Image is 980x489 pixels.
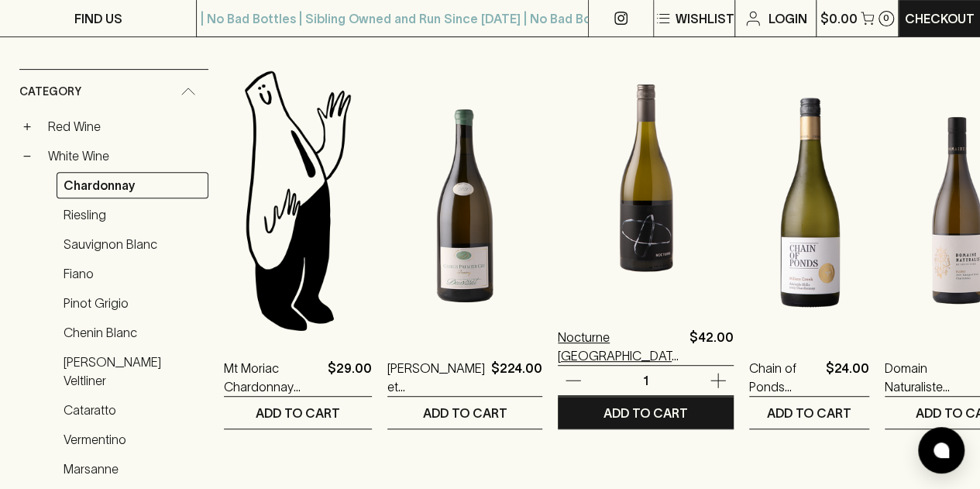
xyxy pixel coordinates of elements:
a: Vermentino [57,426,208,453]
a: Riesling [57,201,208,228]
a: [PERSON_NAME] Veltliner [57,349,208,394]
span: Category [19,82,81,102]
a: Marsanne [57,456,208,482]
p: $0.00 [820,9,858,28]
a: Chenin Blanc [57,319,208,346]
button: ADD TO CART [387,397,542,429]
p: $42.00 [689,328,734,365]
p: ADD TO CART [256,404,340,422]
p: $224.00 [491,359,542,396]
img: Chain of Ponds Chardonnay 2023 [749,64,869,336]
img: bubble-icon [934,443,949,458]
p: ADD TO CART [423,404,507,422]
button: ADD TO CART [749,397,869,429]
a: Chain of Ponds Chardonnay 2023 [749,359,820,396]
a: Chardonnay [57,172,208,198]
div: Category [19,70,208,114]
a: White Wine [41,143,208,169]
img: Blackhearts & Sparrows Man [224,64,372,336]
p: ADD TO CART [603,404,688,422]
p: Login [769,9,807,28]
img: Nocturne Treeton Sub Region Chardonnay 2024 [558,33,734,305]
p: 0 [883,14,889,22]
a: Fiano [57,260,208,287]
a: [PERSON_NAME] et [PERSON_NAME] Beauroy 1er Chablis Magnum 2021 [387,359,485,396]
a: Cataratto [57,397,208,423]
p: ADD TO CART [767,404,851,422]
p: $29.00 [328,359,372,396]
a: Red Wine [41,113,208,139]
a: Nocturne [GEOGRAPHIC_DATA] [GEOGRAPHIC_DATA] 2024 [558,328,683,365]
p: Wishlist [676,9,734,28]
button: ADD TO CART [558,397,734,429]
p: $24.00 [826,359,869,396]
button: ADD TO CART [224,397,372,429]
a: Mt Moriac Chardonnay 2024 [224,359,322,396]
a: Pinot Grigio [57,290,208,316]
p: 1 [628,372,665,389]
button: + [19,119,35,134]
img: Agnes et Didier Dauvissat Beauroy 1er Chablis Magnum 2021 [387,64,542,336]
p: FIND US [74,9,122,28]
a: Sauvignon Blanc [57,231,208,257]
button: − [19,148,35,164]
p: Checkout [905,9,975,28]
